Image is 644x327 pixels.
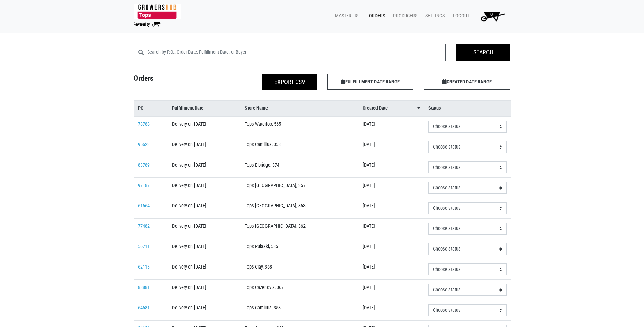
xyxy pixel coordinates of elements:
td: Delivery on [DATE] [168,239,241,259]
td: Delivery on [DATE] [168,259,241,280]
img: Powered by Big Wheelbarrow [134,22,162,27]
td: [DATE] [358,137,424,157]
td: [DATE] [358,259,424,280]
a: 64681 [138,305,150,311]
td: Tops Clay, 368 [241,259,359,280]
a: Status [428,105,507,112]
a: PO [138,105,164,112]
span: Fulfillment Date [172,105,203,112]
span: PO [138,105,144,112]
td: Tops Camillus, 358 [241,300,359,321]
span: CREATED DATE RANGE [424,74,510,90]
td: [DATE] [358,157,424,178]
td: Tops Cazenovia, 367 [241,280,359,300]
td: Tops Camillus, 358 [241,137,359,157]
a: Settings [420,10,447,22]
img: Cart [478,10,508,23]
span: FULFILLMENT DATE RANGE [327,74,413,90]
img: 279edf242af8f9d49a69d9d2afa010fb.png [134,4,181,19]
a: 83789 [138,162,150,168]
a: 77482 [138,223,150,229]
a: Store Name [245,105,355,112]
a: Producers [388,10,420,22]
td: [DATE] [358,219,424,239]
td: Delivery on [DATE] [168,198,241,219]
a: 95623 [138,142,150,148]
td: Tops [GEOGRAPHIC_DATA], 363 [241,198,359,219]
span: Store Name [245,105,268,112]
a: Orders [364,10,388,22]
a: 88881 [138,285,150,290]
span: 0 [490,12,493,17]
td: [DATE] [358,300,424,321]
input: Search [456,44,510,61]
td: [DATE] [358,239,424,259]
a: 56711 [138,244,150,249]
button: Export CSV [262,74,317,90]
td: Delivery on [DATE] [168,300,241,321]
a: 61664 [138,203,150,209]
td: Delivery on [DATE] [168,116,241,137]
td: Delivery on [DATE] [168,178,241,198]
a: 97187 [138,183,150,188]
h4: Orders [129,74,225,87]
td: Delivery on [DATE] [168,157,241,178]
a: Fulfillment Date [172,105,237,112]
a: Master List [330,10,364,22]
input: Search by P.O., Order Date, Fulfillment Date, or Buyer [147,44,446,61]
a: Logout [447,10,472,22]
td: Tops Pulaski, 585 [241,239,359,259]
span: Created Date [363,105,388,112]
a: 0 [472,10,511,23]
td: [DATE] [358,178,424,198]
td: [DATE] [358,116,424,137]
span: Status [428,105,441,112]
td: Tops Waterloo, 565 [241,116,359,137]
td: Tops Elbridge, 374 [241,157,359,178]
a: 62113 [138,264,150,270]
a: Created Date [363,105,420,112]
td: Delivery on [DATE] [168,219,241,239]
td: Delivery on [DATE] [168,137,241,157]
td: [DATE] [358,198,424,219]
td: Tops [GEOGRAPHIC_DATA], 357 [241,178,359,198]
td: [DATE] [358,280,424,300]
td: Delivery on [DATE] [168,280,241,300]
a: 78788 [138,121,150,127]
td: Tops [GEOGRAPHIC_DATA], 362 [241,219,359,239]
